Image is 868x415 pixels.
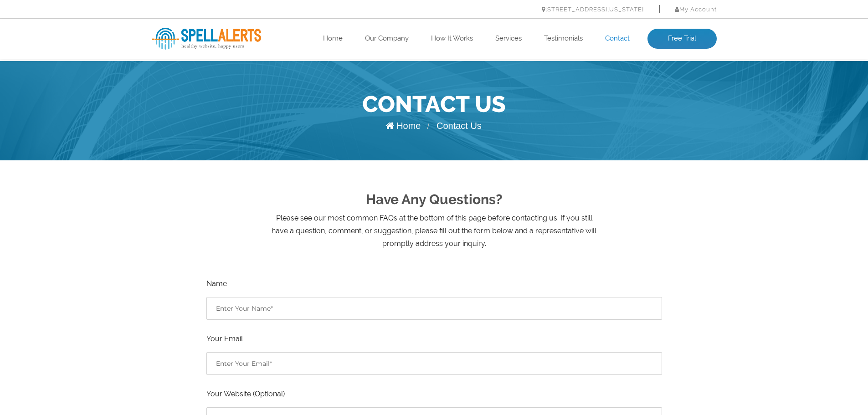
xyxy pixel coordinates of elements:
a: Home [385,121,421,131]
span: Contact Us [437,121,482,131]
label: Name [206,277,662,290]
h2: Have Any Questions? [152,188,717,212]
input: Enter Your Email* [206,352,662,375]
label: Your Website (Optional) [206,388,662,400]
input: Enter Your Name* [206,297,662,320]
h1: Contact Us [152,88,717,120]
label: Your Email [206,333,662,345]
span: / [427,123,429,130]
p: Please see our most common FAQs at the bottom of this page before contacting us. If you still hav... [270,212,598,250]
